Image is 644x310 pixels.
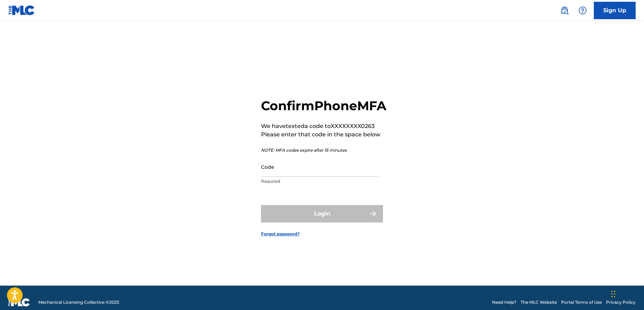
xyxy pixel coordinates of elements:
a: The MLC Website [521,299,557,305]
a: Need Help? [492,299,516,305]
img: help [578,6,587,15]
p: We have texted a code to XXXXXXXX0263 [261,122,386,130]
a: Public Search [558,3,572,17]
div: Drag [611,283,615,304]
h2: Confirm Phone MFA [261,98,386,114]
img: search [560,6,569,15]
a: Portal Terms of Use [561,299,602,305]
p: NOTE: MFA codes expire after 15 minutes [261,147,386,153]
iframe: Chat Widget [609,277,644,310]
img: logo [8,298,30,307]
a: Sign Up [594,2,636,19]
img: MLC Logo [8,5,35,15]
span: Mechanical Licensing Collective © 2025 [38,299,119,305]
div: Help [576,3,590,17]
p: Please enter that code in the space below [261,130,386,139]
a: Privacy Policy [606,299,636,305]
p: Required [261,178,379,184]
a: Forgot password? [261,231,300,237]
